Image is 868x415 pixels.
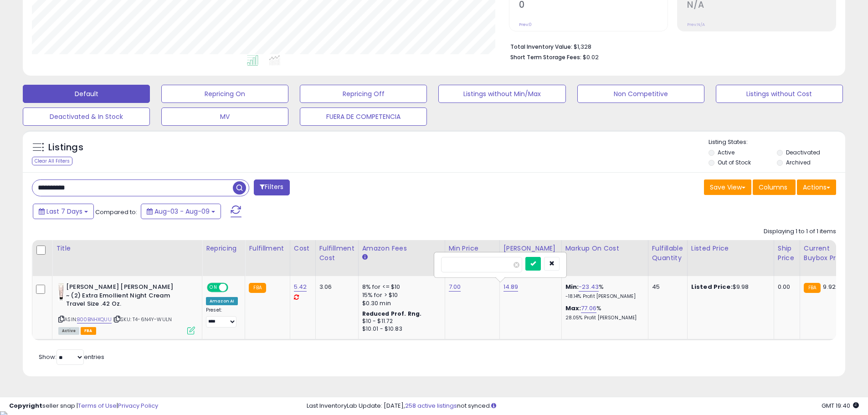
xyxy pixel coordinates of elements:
a: 5.42 [294,282,307,292]
span: Last 7 Days [46,207,82,216]
div: Amazon AI [206,297,238,305]
div: 0.00 [778,283,793,291]
div: 8% for <= $10 [362,283,438,291]
p: -18.14% Profit [PERSON_NAME] [565,293,641,300]
button: Actions [797,179,836,195]
div: Clear All Filters [32,157,72,165]
button: Repricing On [161,85,288,103]
span: OFF [227,284,241,292]
button: Columns [753,179,796,195]
span: Aug-03 - Aug-09 [154,207,210,216]
div: Fulfillment Cost [319,244,354,263]
b: [PERSON_NAME] [PERSON_NAME] ~ (2) Extra Emollient Night Cream Travel Size .42 Oz. [66,283,177,311]
a: 14.89 [503,282,519,292]
a: 7.00 [449,282,461,292]
b: Reduced Prof. Rng. [362,310,422,318]
label: Out of Stock [718,159,751,166]
div: Markup on Cost [565,244,644,253]
th: The percentage added to the cost of goods (COGS) that forms the calculator for Min & Max prices. [561,240,648,276]
div: $10 - $11.72 [362,318,438,325]
span: $0.02 [583,53,599,61]
button: Filters [254,179,289,195]
a: Privacy Policy [118,401,158,410]
b: Total Inventory Value: [510,43,572,51]
label: Active [718,149,734,156]
button: Deactivated & In Stock [23,108,150,126]
div: 15% for > $10 [362,291,438,299]
small: FBA [249,283,266,293]
a: Terms of Use [78,401,117,410]
label: Archived [786,159,811,166]
span: 2025-08-17 19:40 GMT [822,401,859,410]
div: Listed Price [691,244,770,253]
button: Aug-03 - Aug-09 [141,204,221,219]
div: Title [56,244,198,253]
div: Last InventoryLab Update: [DATE], not synced. [307,402,859,410]
span: Compared to: [95,208,137,216]
a: B00BNHXQUU [77,316,112,323]
button: FUERA DE COMPETENCIA [300,108,427,126]
div: $10.01 - $10.83 [362,325,438,333]
span: ON [208,284,219,292]
button: Save View [704,179,751,195]
h5: Listings [48,141,83,154]
div: % [565,283,641,300]
span: 9.92 [823,282,836,291]
small: Prev: 0 [519,22,532,27]
div: 45 [652,283,680,291]
div: % [565,304,641,321]
b: Listed Price: [691,282,733,291]
button: MV [161,108,288,126]
span: Columns [759,183,787,192]
li: $1,328 [510,41,829,51]
div: Displaying 1 to 1 of 1 items [764,227,836,236]
div: 3.06 [319,283,351,291]
span: Show: entries [39,353,104,361]
button: Repricing Off [300,85,427,103]
b: Min: [565,282,579,291]
div: Repricing [206,244,241,253]
div: Fulfillable Quantity [652,244,683,263]
button: Default [23,85,150,103]
div: Cost [294,244,312,253]
div: Amazon Fees [362,244,441,253]
a: 77.06 [581,304,596,313]
small: FBA [804,283,821,293]
a: -23.43 [579,282,599,292]
div: ASIN: [58,283,195,333]
div: Min Price [449,244,496,253]
b: Max: [565,304,581,313]
b: Short Term Storage Fees: [510,53,581,61]
div: Ship Price [778,244,796,263]
small: Amazon Fees. [362,253,368,261]
a: 258 active listings [405,401,457,410]
small: Prev: N/A [687,22,705,27]
div: $9.98 [691,283,767,291]
div: seller snap | | [9,402,158,410]
div: Fulfillment [249,244,286,253]
div: Preset: [206,307,238,328]
span: All listings currently available for purchase on Amazon [58,327,79,335]
strong: Copyright [9,401,42,410]
label: Deactivated [786,149,820,156]
button: Listings without Min/Max [438,85,565,103]
button: Listings without Cost [716,85,843,103]
div: $0.30 min [362,299,438,307]
span: FBA [81,327,96,335]
button: Last 7 Days [33,204,94,219]
p: Listing States: [709,138,845,147]
div: Current Buybox Price [804,244,851,263]
span: | SKU: T4-6N4Y-WULN [113,316,172,323]
img: 31cZ06mMsHL._SL40_.jpg [58,283,64,301]
p: 28.05% Profit [PERSON_NAME] [565,315,641,321]
button: Non Competitive [577,85,704,103]
div: [PERSON_NAME] [503,244,558,253]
